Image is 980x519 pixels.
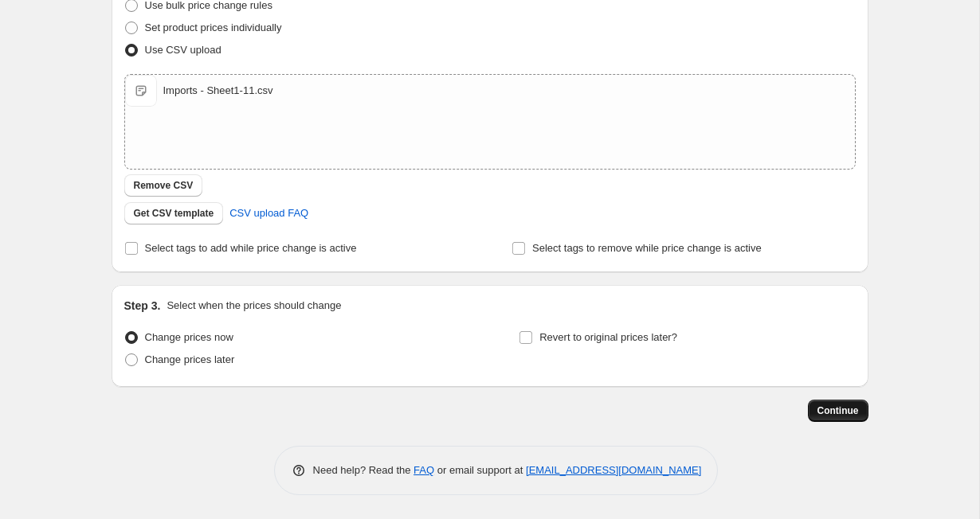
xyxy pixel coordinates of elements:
[124,202,224,224] button: Get CSV template
[163,83,273,99] div: Imports - Sheet1-11.csv
[145,331,233,343] span: Change prices now
[220,201,318,226] a: CSV upload FAQ
[817,404,859,417] span: Continue
[145,44,221,56] span: Use CSV upload
[532,242,762,254] span: Select tags to remove while price change is active
[229,205,308,221] span: CSV upload FAQ
[134,179,194,192] span: Remove CSV
[145,242,357,254] span: Select tags to add while price change is active
[167,298,341,314] p: Select when the prices should change
[145,353,235,365] span: Change prices later
[124,174,203,197] button: Remove CSV
[434,464,526,476] span: or email support at
[414,464,434,476] a: FAQ
[539,331,677,343] span: Revert to original prices later?
[134,207,214,220] span: Get CSV template
[145,21,282,33] span: Set product prices individually
[124,298,161,314] h2: Step 3.
[313,464,414,476] span: Need help? Read the
[526,464,701,476] a: [EMAIL_ADDRESS][DOMAIN_NAME]
[808,400,868,422] button: Continue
